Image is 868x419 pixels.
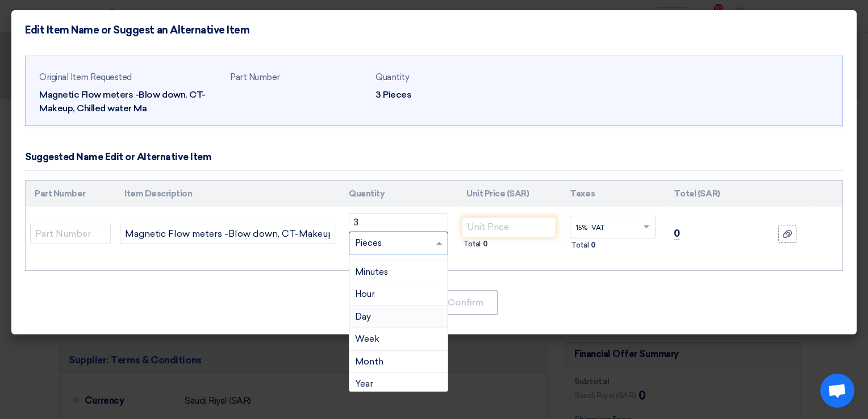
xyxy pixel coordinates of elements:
div: Suggested Name Edit or Alternative Item [25,150,211,165]
span: Pieces [355,237,382,250]
span: Hour [355,289,375,299]
div: 3 Pieces [375,88,512,102]
th: Unit Price (SAR) [457,181,561,207]
span: 0 [674,228,680,240]
input: Part Number [30,224,111,244]
th: Quantity [340,181,457,207]
div: Open chat [820,374,854,408]
div: Quantity [375,71,512,84]
span: Total [463,238,481,250]
div: Original Item Requested [39,71,221,84]
span: Week [355,334,379,344]
h4: Edit Item Name or Suggest an Alternative Item [25,24,249,36]
th: Item Description [115,181,340,207]
span: 0 [483,238,488,250]
button: Confirm [433,290,498,315]
span: Day [355,312,371,322]
span: Month [355,357,383,367]
div: Magnetic Flow meters -Blow down, CT-Makeup, Chilled water Ma [39,88,221,115]
th: Taxes [561,181,664,207]
span: Total [571,240,589,251]
span: Minutes [355,267,388,277]
span: Year [355,379,373,389]
th: Total (SAR) [665,181,759,207]
th: Part Number [26,181,115,207]
span: 0 [591,240,596,251]
ng-select: VAT [570,216,655,238]
div: Part Number [230,71,366,84]
input: Add Item Description [120,224,335,244]
input: Unit Price [462,217,556,237]
input: RFQ_STEP1.ITEMS.2.AMOUNT_TITLE [349,213,448,232]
